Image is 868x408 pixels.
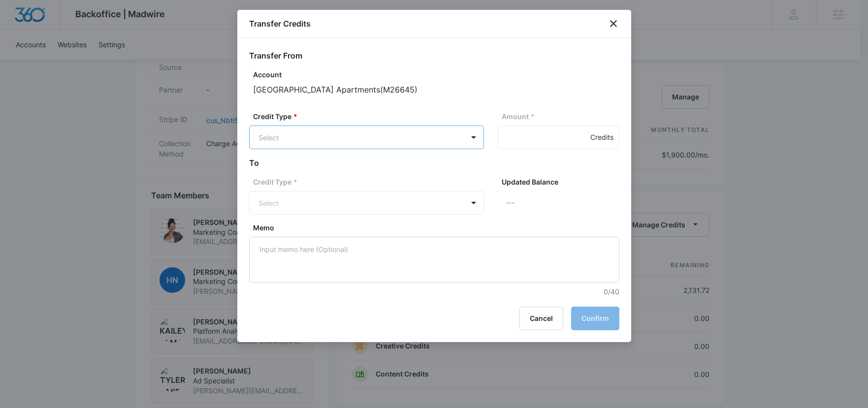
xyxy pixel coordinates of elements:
[502,111,623,122] label: Amount
[253,177,488,187] label: Credit Type
[249,50,619,62] h2: Transfer From
[502,177,623,187] label: Updated Balance
[253,69,619,80] p: Account
[249,18,311,30] h1: Transfer Credits
[258,132,451,143] div: Select
[590,126,613,149] div: Credits
[519,307,563,330] button: Cancel
[506,191,619,215] p: ---
[253,286,619,297] p: 0/40
[249,157,619,169] h2: To
[253,111,488,122] label: Credit Type
[253,84,619,95] p: [GEOGRAPHIC_DATA] Apartments ( M26645 )
[608,18,619,30] button: close
[253,222,623,233] label: Memo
